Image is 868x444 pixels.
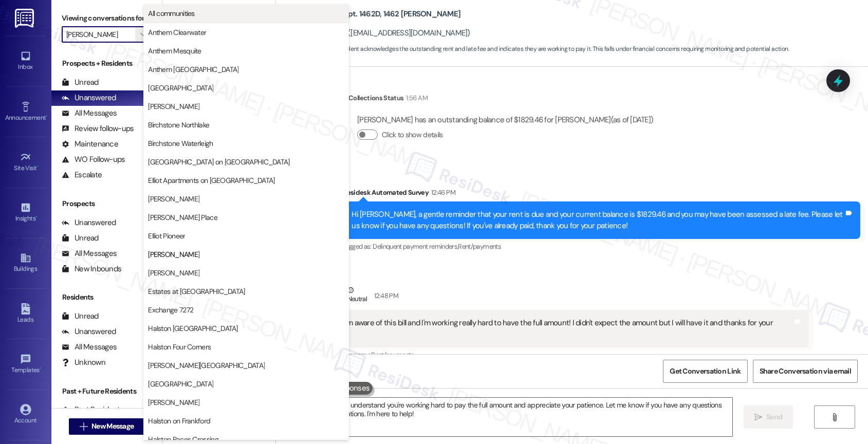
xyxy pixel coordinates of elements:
[91,421,134,432] span: New Message
[148,101,199,112] span: [PERSON_NAME]
[343,187,860,201] div: Residesk Automated Survey
[5,300,46,328] a: Leads
[148,64,238,75] span: Anthem [GEOGRAPHIC_DATA]
[371,350,414,359] span: Rent/payments
[289,398,732,436] textarea: Hi {{first_name}}, I understand you're working hard to pay the full amount and appreciate your pa...
[148,212,217,223] span: [PERSON_NAME] Place
[51,386,162,397] div: Past + Future Residents
[148,46,201,56] span: Anthem Mesquite
[744,405,793,429] button: Send
[62,123,134,134] div: Review follow-ups
[148,27,206,38] span: Anthem Clearwater
[51,58,162,69] div: Prospects + Residents
[35,213,37,220] span: •
[663,360,747,383] button: Get Conversation Link
[148,268,199,278] span: [PERSON_NAME]
[830,413,838,421] i: 
[62,248,117,259] div: All Messages
[343,239,860,254] div: Tagged as:
[458,242,501,251] span: Rent/payments
[148,194,199,204] span: [PERSON_NAME]
[148,360,265,371] span: [PERSON_NAME][GEOGRAPHIC_DATA]
[348,92,403,103] div: Collections Status
[62,108,117,119] div: All Messages
[69,418,145,435] button: New Message
[291,347,809,362] div: Tagged as:
[46,113,47,120] span: •
[148,157,289,167] span: [GEOGRAPHIC_DATA] on [GEOGRAPHIC_DATA]
[62,404,124,415] div: Past Residents
[62,10,152,26] label: Viewing conversations for
[5,149,46,176] a: Site Visit •
[5,350,46,378] a: Templates •
[281,44,789,54] span: : The resident acknowledges the outstanding rent and late fee and indicates they are working to p...
[62,233,99,244] div: Unread
[62,311,99,322] div: Unread
[80,422,87,431] i: 
[37,163,39,170] span: •
[148,379,213,389] span: [GEOGRAPHIC_DATA]
[62,139,118,150] div: Maintenance
[766,412,782,422] span: Send
[62,170,102,180] div: Escalate
[352,209,844,231] div: Hi [PERSON_NAME], a gentle reminder that your rent is due and your current balance is $1829.46 an...
[148,175,274,186] span: Elliot Apartments on [GEOGRAPHIC_DATA]
[62,92,116,103] div: Unanswered
[148,231,185,241] span: Elliot Pioneer
[373,242,458,251] span: Delinquent payment reminders ,
[62,357,105,368] div: Unknown
[670,366,741,377] span: Get Conversation Link
[148,397,199,408] span: [PERSON_NAME]
[372,290,398,301] div: 12:48 PM
[291,285,809,310] div: [PERSON_NAME]
[345,285,369,306] div: Neutral
[754,413,762,421] i: 
[429,187,455,198] div: 12:46 PM
[5,47,46,75] a: Inbox
[148,249,199,260] span: [PERSON_NAME]
[51,198,162,209] div: Prospects
[62,77,99,88] div: Unread
[760,366,851,377] span: Share Conversation via email
[148,305,193,315] span: Exchange 7272
[148,120,209,130] span: Birchstone Northlake
[148,138,213,149] span: Birchstone Waterleigh
[15,9,36,28] img: ResiDesk Logo
[403,92,427,103] div: 1:56 AM
[753,360,858,383] button: Share Conversation via email
[300,318,792,340] div: Hello and yes I'm aware of this bill and I'm working really hard to have the full amount! I didn'...
[148,286,245,297] span: Estates at [GEOGRAPHIC_DATA]
[148,416,210,426] span: Halston on Frankford
[281,28,470,39] div: [PERSON_NAME]. ([EMAIL_ADDRESS][DOMAIN_NAME])
[62,264,121,274] div: New Inbounds
[357,115,653,125] div: [PERSON_NAME] has an outstanding balance of $1829.46 for [PERSON_NAME] (as of [DATE])
[281,9,460,20] b: [PERSON_NAME]: Apt. 1462D, 1462 [PERSON_NAME]
[62,154,125,165] div: WO Follow-ups
[148,83,213,93] span: [GEOGRAPHIC_DATA]
[140,30,146,39] i: 
[148,8,195,18] span: All communities
[5,249,46,277] a: Buildings
[40,365,41,372] span: •
[62,217,116,228] div: Unanswered
[5,401,46,429] a: Account
[5,199,46,227] a: Insights •
[51,292,162,303] div: Residents
[62,326,116,337] div: Unanswered
[66,26,135,43] input: All communities
[148,342,211,352] span: Halston Four Corners
[148,323,238,334] span: Halston [GEOGRAPHIC_DATA]
[382,129,442,140] label: Click to show details
[62,342,117,353] div: All Messages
